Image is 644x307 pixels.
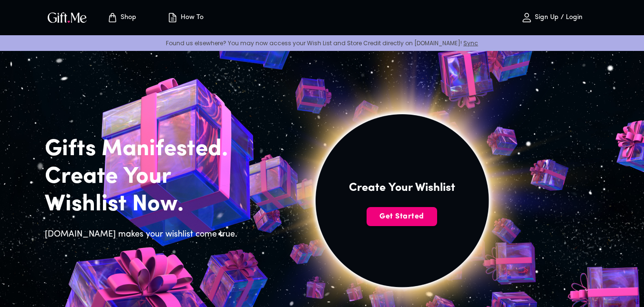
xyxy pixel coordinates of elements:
img: GiftMe Logo [46,10,89,24]
h2: Gifts Manifested. [45,136,243,163]
button: Sign Up / Login [504,2,600,33]
button: Store page [95,2,148,33]
h2: Wishlist Now. [45,191,243,218]
p: Sign Up / Login [532,14,583,22]
a: Sync [463,39,478,47]
p: Found us elsewhere? You may now access your Wish List and Store Credit directly on [DOMAIN_NAME]! [8,39,636,47]
span: Get Started [367,211,437,222]
h6: [DOMAIN_NAME] makes your wishlist come true. [45,228,243,241]
h2: Create Your [45,163,243,191]
p: Shop [118,14,136,22]
button: GiftMe Logo [45,12,90,23]
button: How To [159,2,212,33]
h4: Create Your Wishlist [349,180,455,196]
p: How To [178,14,204,22]
img: how-to.svg [167,12,178,23]
button: Get Started [367,207,437,226]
